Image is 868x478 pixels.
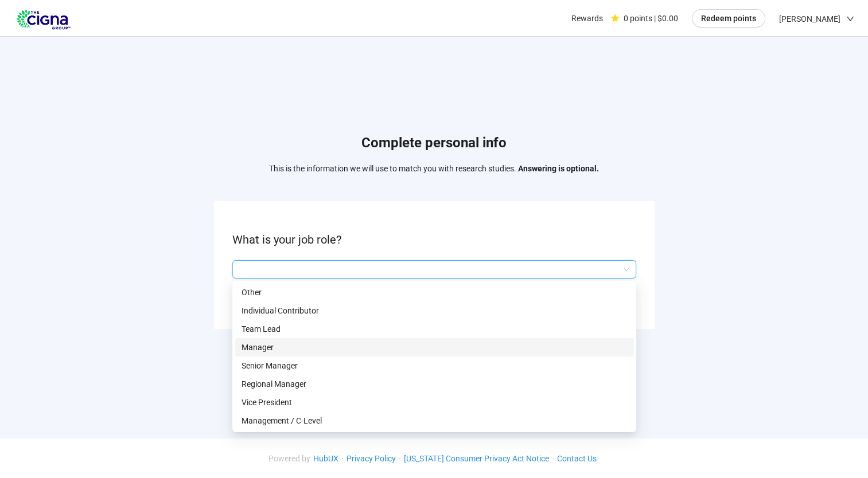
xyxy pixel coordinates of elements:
[242,414,627,427] p: Management / C-Level
[232,231,636,249] p: What is your job role?
[242,396,627,409] p: Vice President
[310,454,341,463] a: HubUX
[268,454,310,463] span: Powered by
[401,454,552,463] a: [US_STATE] Consumer Privacy Act Notice
[242,304,627,317] p: Individual Contributor
[344,454,399,463] a: Privacy Policy
[554,454,600,463] a: Contact Us
[242,286,627,299] p: Other
[242,341,627,354] p: Manager
[269,132,599,154] h1: Complete personal info
[701,12,756,25] span: Redeem points
[268,452,600,465] div: · · ·
[242,378,627,390] p: Regional Manager
[242,359,627,372] p: Senior Manager
[779,1,840,37] span: [PERSON_NAME]
[242,323,627,335] p: Team Lead
[269,162,599,175] p: This is the information we will use to match you with research studies.
[692,9,765,28] button: Redeem points
[611,14,619,22] span: star
[518,164,599,173] strong: Answering is optional.
[846,15,854,23] span: down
